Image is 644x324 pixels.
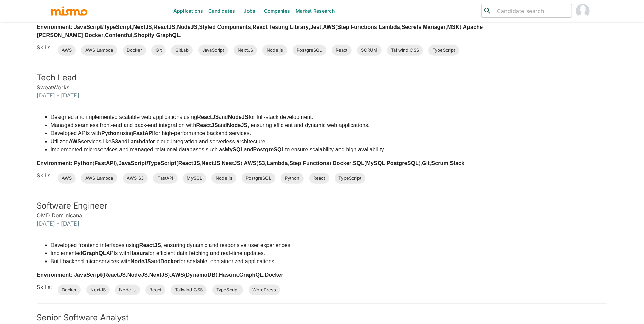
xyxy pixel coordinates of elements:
strong: Environment: [37,24,73,30]
h6: Skills: [37,43,52,51]
strong: MySQL [366,160,385,166]
strong: NodeJS [177,24,197,30]
strong: ReactJS [197,114,219,120]
strong: NestJS [222,160,240,166]
span: AWS S3 [123,175,148,182]
span: Docker [123,47,146,54]
span: Git [151,47,165,54]
span: MySQL [183,175,206,182]
span: TypeScript [428,47,459,54]
li: Implemented microservices and managed relational databases such as and to ensure scalability and ... [51,146,466,154]
strong: NodeJS [127,272,148,278]
strong: ReactJS [153,24,175,30]
strong: NodeJS [228,114,249,120]
strong: Shopify [134,32,154,38]
h5: Software Engineer [37,200,607,211]
h5: Senior Software Analyst [37,312,607,323]
strong: Contentful [105,32,132,38]
span: Node.js [262,47,287,54]
strong: GraphQL [82,250,106,256]
strong: Step Functions [289,160,329,166]
strong: ReactJS [196,122,218,128]
span: TypeScript [212,287,243,293]
strong: Docker [265,272,283,278]
h6: Skills: [37,171,52,179]
strong: NextJS [133,24,152,30]
strong: FastAPI [133,130,154,136]
span: PostgreSQL [293,47,326,54]
span: GitLab [171,47,193,54]
span: AWS [58,47,76,54]
strong: ReactJS [178,160,200,166]
li: Developed frontend interfaces using , ensuring dynamic and responsive user experiences. [51,241,292,249]
h6: SweatWorks [37,83,607,91]
img: logo [51,6,88,16]
span: PostgreSQL [242,175,275,182]
span: NextJS [234,47,257,54]
span: AWS [58,175,76,182]
strong: Step Functions [337,24,378,30]
strong: Python [74,160,93,166]
span: Python [281,175,304,182]
strong: Hasura [129,250,148,256]
strong: JavaScript/TypeScript [74,24,132,30]
span: Docker [58,287,81,293]
h6: Skills: [37,283,52,291]
li: Designed and implemented scalable web applications using and for full-stack development. [51,113,466,121]
strong: NodeJS [227,122,247,128]
strong: AWS [323,24,335,30]
strong: Lambda [267,160,288,166]
span: AWS Lambda [81,47,117,54]
strong: Slack [450,160,465,166]
h6: OMD Dominicana [37,211,607,219]
strong: S3 [111,139,118,144]
strong: Docker [160,258,179,264]
strong: AWS [244,160,257,166]
strong: JavaScript/TypeScript [118,160,176,166]
strong: React Testing Library [253,24,309,30]
span: NextJS [86,287,110,293]
strong: Secrets Manager [402,24,446,30]
li: Utilized services like and for cloud integration and serverless architecture. [51,138,466,146]
span: React [145,287,165,293]
strong: GraphQL [239,272,263,278]
p: ( ), ( , , ), ( , , ), , ( , ), , , . [37,159,466,167]
strong: AWS [171,272,184,278]
strong: Docker [333,160,351,166]
span: Tailwind CSS [387,47,423,54]
strong: Styled Components [199,24,251,30]
h6: [DATE] - [DATE] [37,91,607,100]
strong: Lambda [379,24,400,30]
strong: PostgreSQL [387,160,419,166]
strong: AWS [69,139,81,144]
li: Implemented APIs with for efficient data fetching and real-time updates. [51,249,292,257]
li: Developed APIs with using for high-performance backend services. [51,129,466,138]
strong: Jest [310,24,321,30]
span: JavaScript [198,47,228,54]
strong: PostgreSQL [253,147,285,152]
span: React [332,47,352,54]
span: Node.js [115,287,140,293]
strong: Hasura [219,272,238,278]
strong: GraphQL [156,32,180,38]
span: AWS Lambda [81,175,117,182]
span: WordPress [249,287,280,293]
strong: JavaScript [74,272,102,278]
strong: MSK [447,24,460,30]
strong: Environment: [37,272,73,278]
span: TypeScript [335,175,366,182]
strong: Git [422,160,430,166]
p: ( , , ), ( ), , , . [37,271,292,279]
strong: S3 [258,160,265,166]
strong: Python [101,130,120,136]
p: , , , , , , , ( , , , ), , , , , . [37,23,607,39]
strong: Scrum [431,160,449,166]
span: React [309,175,329,182]
strong: DynamoDB [186,272,216,278]
strong: NextJS [149,272,168,278]
strong: Environment: [37,160,73,166]
li: Managed seamless front-end and back-end integration with and , ensuring efficient and dynamic web... [51,121,466,129]
strong: NextJS [202,160,220,166]
strong: FastAPI [95,160,115,166]
strong: Lambda [127,139,148,144]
